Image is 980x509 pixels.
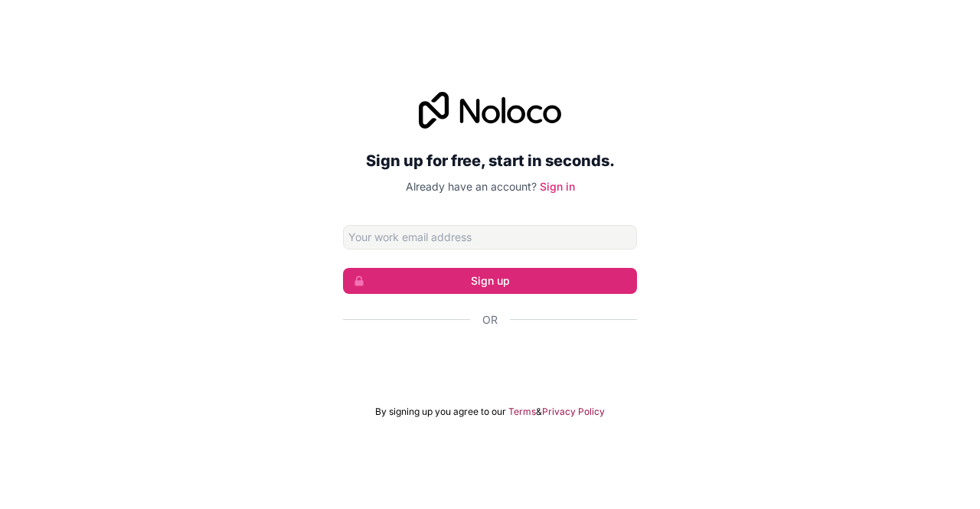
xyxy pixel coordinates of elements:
[540,180,575,193] a: Sign in
[536,406,542,418] span: &
[406,180,537,193] span: Already have an account?
[508,406,536,418] a: Terms
[375,406,506,418] span: By signing up you agree to our
[343,225,637,250] input: Email address
[335,344,645,378] iframe: Sign in with Google Button
[343,268,637,294] button: Sign up
[343,147,637,175] h2: Sign up for free, start in seconds.
[482,312,498,328] span: Or
[542,406,605,418] a: Privacy Policy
